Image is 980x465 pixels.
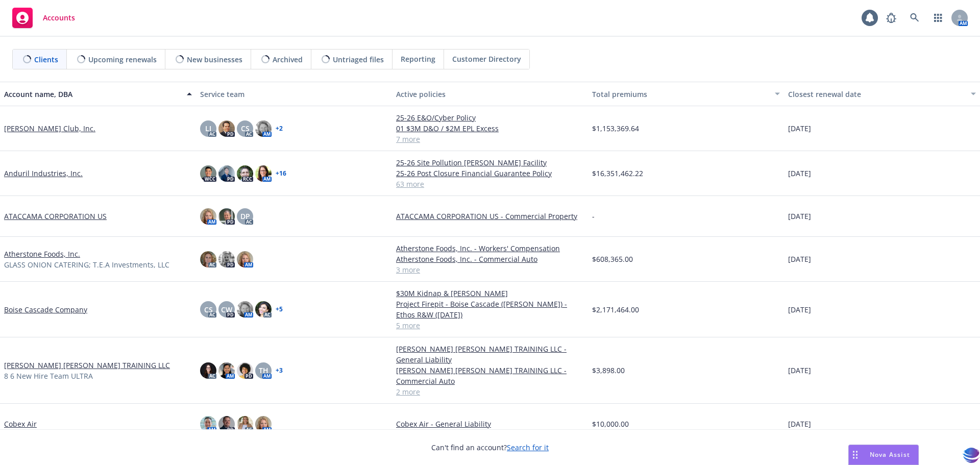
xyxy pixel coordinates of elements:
[276,170,286,177] a: + 16
[187,54,242,65] span: New businesses
[4,89,181,100] div: Account name, DBA
[396,264,584,275] a: 3 more
[237,251,253,267] img: photo
[507,443,549,452] a: Search for it
[4,259,169,270] span: GLASS ONION CATERING; T.E.A Investments, LLC
[788,211,811,222] span: [DATE]
[788,304,811,315] span: [DATE]
[255,301,272,317] img: photo
[396,89,584,100] div: Active policies
[218,416,235,432] img: photo
[237,416,253,432] img: photo
[788,89,965,100] div: Closest renewal date
[276,368,283,374] a: + 3
[881,8,901,28] a: Report a Bug
[788,254,811,264] span: [DATE]
[588,82,784,106] button: Total premiums
[200,89,388,100] div: Service team
[396,419,584,429] a: Cobex Air - General Liability
[259,365,268,376] span: TH
[276,126,283,132] a: + 2
[273,54,303,65] span: Archived
[963,446,980,465] img: svg+xml;base64,PHN2ZyB3aWR0aD0iMzQiIGhlaWdodD0iMzQiIHZpZXdCb3g9IjAgMCAzNCAzNCIgZmlsbD0ibm9uZSIgeG...
[396,299,584,320] a: Project Firepit - Boise Cascade ([PERSON_NAME]) - Ethos R&W ([DATE])
[788,419,811,429] span: [DATE]
[34,54,58,65] span: Clients
[218,165,235,182] img: photo
[237,362,253,379] img: photo
[4,168,83,179] a: Anduril Industries, Inc.
[4,360,170,371] a: [PERSON_NAME] [PERSON_NAME] TRAINING LLC
[592,123,639,134] span: $1,153,369.64
[255,165,272,182] img: photo
[200,416,216,432] img: photo
[4,419,37,429] a: Cobex Air
[788,123,811,134] span: [DATE]
[592,211,595,222] span: -
[255,416,272,432] img: photo
[4,123,95,134] a: [PERSON_NAME] Club, Inc.
[200,362,216,379] img: photo
[333,54,384,65] span: Untriaged files
[205,123,211,134] span: LI
[237,301,253,317] img: photo
[788,365,811,376] span: [DATE]
[221,304,232,315] span: CW
[788,168,811,179] span: [DATE]
[218,208,235,225] img: photo
[196,82,392,106] button: Service team
[392,82,588,106] button: Active policies
[592,365,625,376] span: $3,898.00
[396,288,584,299] a: $30M Kidnap & [PERSON_NAME]
[255,120,272,137] img: photo
[200,208,216,225] img: photo
[241,123,250,134] span: CS
[4,249,80,259] a: Atherstone Foods, Inc.
[904,8,925,28] a: Search
[396,254,584,264] a: Atherstone Foods, Inc. - Commercial Auto
[431,442,549,453] span: Can't find an account?
[848,445,919,465] button: Nova Assist
[396,168,584,179] a: 25-26 Post Closure Financial Guarantee Policy
[784,82,980,106] button: Closest renewal date
[396,211,584,222] a: ATACCAMA CORPORATION US - Commercial Property
[396,243,584,254] a: Atherstone Foods, Inc. - Workers' Compensation
[218,362,235,379] img: photo
[218,120,235,137] img: photo
[849,445,862,464] div: Drag to move
[928,8,948,28] a: Switch app
[4,371,93,381] span: 8 6 New Hire Team ULTRA
[8,4,79,32] a: Accounts
[396,344,584,365] a: [PERSON_NAME] [PERSON_NAME] TRAINING LLC - General Liability
[88,54,157,65] span: Upcoming renewals
[396,386,584,397] a: 2 more
[396,365,584,386] a: [PERSON_NAME] [PERSON_NAME] TRAINING LLC - Commercial Auto
[592,419,629,429] span: $10,000.00
[396,123,584,134] a: 01 $3M D&O / $2M EPL Excess
[4,304,87,315] a: Boise Cascade Company
[592,254,633,264] span: $608,365.00
[240,211,250,222] span: DP
[396,157,584,168] a: 25-26 Site Pollution [PERSON_NAME] Facility
[396,134,584,144] a: 7 more
[592,168,643,179] span: $16,351,462.22
[592,304,639,315] span: $2,171,464.00
[204,304,213,315] span: CS
[870,450,910,459] span: Nova Assist
[396,112,584,123] a: 25-26 E&O/Cyber Policy
[237,165,253,182] img: photo
[4,211,107,222] a: ATACCAMA CORPORATION US
[43,14,75,22] span: Accounts
[200,165,216,182] img: photo
[218,251,235,267] img: photo
[396,320,584,331] a: 5 more
[200,251,216,267] img: photo
[592,89,769,100] div: Total premiums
